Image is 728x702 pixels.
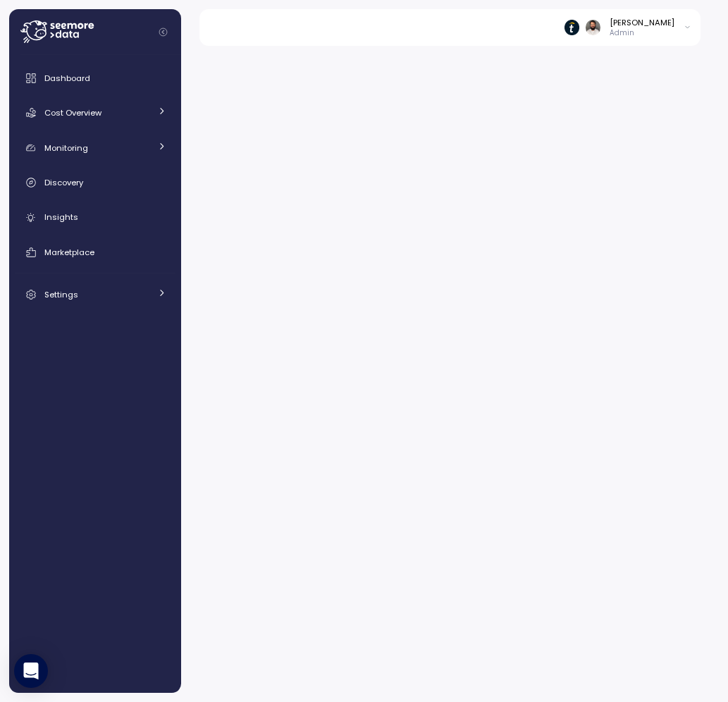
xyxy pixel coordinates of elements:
[44,73,90,84] span: Dashboard
[15,99,175,127] a: Cost Overview
[15,204,175,232] a: Insights
[610,28,674,38] p: Admin
[44,289,78,300] span: Settings
[44,211,78,223] span: Insights
[44,142,88,154] span: Monitoring
[44,177,83,188] span: Discovery
[154,27,172,37] button: Collapse navigation
[15,64,175,92] a: Dashboard
[610,17,674,28] div: [PERSON_NAME]
[15,168,175,197] a: Discovery
[44,107,101,118] span: Cost Overview
[15,281,175,309] a: Settings
[44,247,94,258] span: Marketplace
[564,20,579,35] img: 6714de1ca73de131760c52a6.PNG
[15,238,175,266] a: Marketplace
[15,134,175,162] a: Monitoring
[14,654,48,688] div: Open Intercom Messenger
[586,20,600,35] img: ACg8ocLskjvUhBDgxtSFCRx4ztb74ewwa1VrVEuDBD_Ho1mrTsQB-QE=s96-c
